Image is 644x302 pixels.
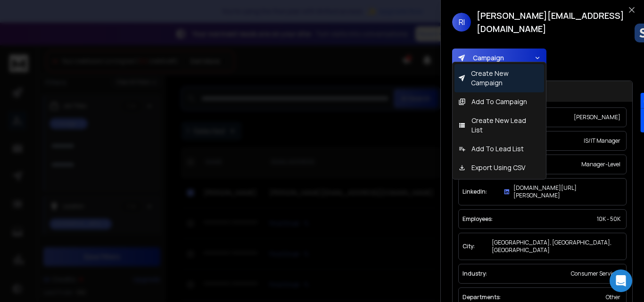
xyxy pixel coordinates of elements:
[462,243,475,250] p: City:
[462,215,493,223] p: Employees:
[513,184,620,199] span: [DOMAIN_NAME][URL][PERSON_NAME]
[595,213,622,225] div: 10K - 50K
[582,135,622,147] div: IS/IT Manager
[470,95,529,108] p: Add To Campaign
[477,9,633,35] h1: [PERSON_NAME][EMAIL_ADDRESS][DOMAIN_NAME]
[470,161,527,174] p: Export Using CSV
[462,294,501,301] p: Departments:
[610,269,632,292] div: Open Intercom Messenger
[469,53,504,63] span: Campaign
[490,237,622,256] div: [GEOGRAPHIC_DATA], [GEOGRAPHIC_DATA], [GEOGRAPHIC_DATA]
[579,159,622,170] div: Manager-Level
[452,13,471,32] span: RI
[462,188,487,196] p: LinkedIn:
[572,112,622,123] div: [PERSON_NAME]
[462,270,487,278] p: Industry:
[469,67,540,90] p: Create New Campaign
[569,268,622,279] div: Consumer Services
[470,142,526,155] p: Add To Lead List
[470,114,540,137] p: Create New Lead List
